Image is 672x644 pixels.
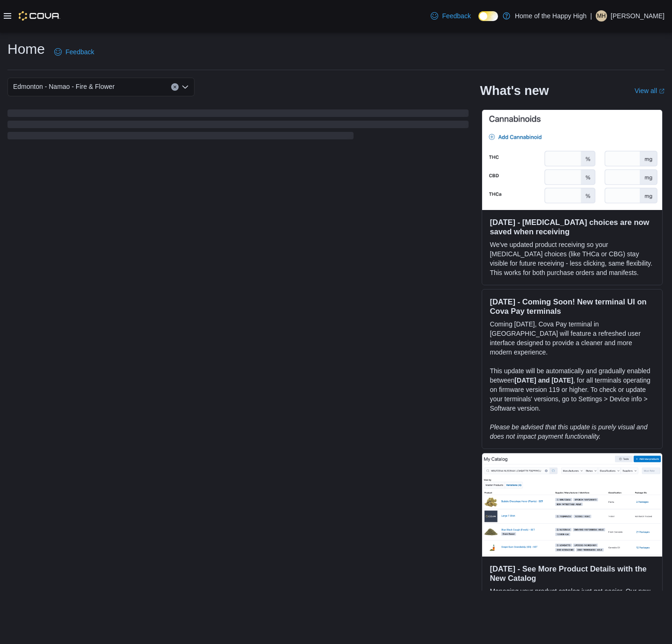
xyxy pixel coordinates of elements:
h1: Home [7,40,45,58]
span: MH [597,10,606,22]
p: Home of the Happy High [515,10,586,22]
p: [PERSON_NAME] [611,10,665,22]
a: View allExternal link [635,87,665,94]
input: Dark Mode [478,11,498,21]
span: Loading [7,111,469,141]
h3: [DATE] - See More Product Details with the New Catalog [490,564,655,583]
button: Clear input [171,83,179,91]
p: This update will be automatically and gradually enabled between , for all terminals operating on ... [490,366,655,413]
span: Edmonton - Namao - Fire & Flower [13,81,115,92]
span: Feedback [442,11,470,21]
p: We've updated product receiving so your [MEDICAL_DATA] choices (like THCa or CBG) stay visible fo... [490,240,655,277]
a: Feedback [427,7,474,25]
p: Coming [DATE], Cova Pay terminal in [GEOGRAPHIC_DATA] will feature a refreshed user interface des... [490,319,655,357]
strong: [DATE] and [DATE] [514,376,573,384]
h3: [DATE] - [MEDICAL_DATA] choices are now saved when receiving [490,217,655,236]
h3: [DATE] - Coming Soon! New terminal UI on Cova Pay terminals [490,297,655,316]
button: Open list of options [181,83,189,91]
div: Mackenzie Howell [596,10,607,22]
a: Feedback [51,43,98,61]
em: Please be advised that this update is purely visual and does not impact payment functionality. [490,423,647,440]
svg: External link [659,88,665,94]
span: Feedback [65,47,94,57]
p: | [590,10,592,22]
h2: What's new [480,83,549,98]
img: Cova [19,11,60,21]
